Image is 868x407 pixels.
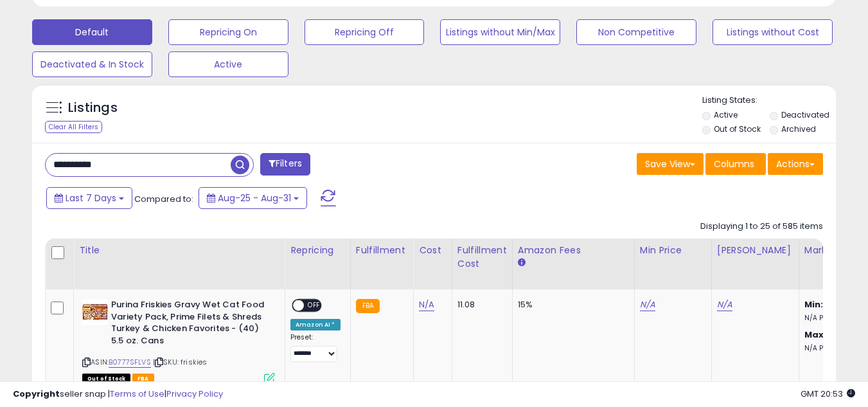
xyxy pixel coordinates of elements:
[714,123,761,134] label: Out of Stock
[518,244,629,257] div: Amazon Fees
[168,51,288,77] button: Active
[781,123,816,134] label: Archived
[768,153,823,175] button: Actions
[713,19,833,45] button: Listings without Cost
[637,153,704,175] button: Save View
[305,19,425,45] button: Repricing Off
[166,388,223,400] a: Privacy Policy
[134,193,193,205] span: Compared to:
[32,51,152,77] button: Deactivated & In Stock
[440,19,560,45] button: Listings without Min/Max
[518,299,624,311] div: 15%
[46,187,132,209] button: Last 7 Days
[168,19,288,45] button: Repricing On
[66,192,116,204] span: Last 7 Days
[68,99,118,117] h5: Listings
[781,109,829,120] label: Deactivated
[419,244,447,257] div: Cost
[356,244,408,257] div: Fulfillment
[702,95,836,107] p: Listing States:
[804,329,827,341] b: Max:
[705,153,766,175] button: Columns
[13,388,223,401] div: seller snap | |
[290,244,345,257] div: Repricing
[457,299,502,311] div: 11.08
[717,298,732,311] a: N/A
[32,19,152,45] button: Default
[260,153,310,176] button: Filters
[801,388,855,400] span: 2025-09-8 20:53 GMT
[153,357,208,367] span: | SKU: friskies
[356,299,380,313] small: FBA
[419,298,434,311] a: N/A
[45,121,102,133] div: Clear All Filters
[304,300,324,311] span: OFF
[518,257,526,269] small: Amazon Fees.
[717,244,793,257] div: [PERSON_NAME]
[199,187,307,209] button: Aug-25 - Aug-31
[700,221,823,233] div: Displaying 1 to 25 of 585 items
[804,298,824,311] b: Min:
[109,357,151,368] a: B0777SFLVS
[13,388,60,400] strong: Copyright
[218,192,291,204] span: Aug-25 - Aug-31
[79,244,279,257] div: Title
[576,19,696,45] button: Non Competitive
[82,299,108,325] img: 5180RjIXZzL._SL40_.jpg
[714,109,738,120] label: Active
[640,298,655,311] a: N/A
[110,388,164,400] a: Terms of Use
[457,244,507,271] div: Fulfillment Cost
[111,299,267,350] b: Purina Friskies Gravy Wet Cat Food Variety Pack, Prime Filets & Shreds Turkey & Chicken Favorites...
[290,333,341,362] div: Preset:
[714,158,754,170] span: Columns
[640,244,706,257] div: Min Price
[290,319,341,330] div: Amazon AI *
